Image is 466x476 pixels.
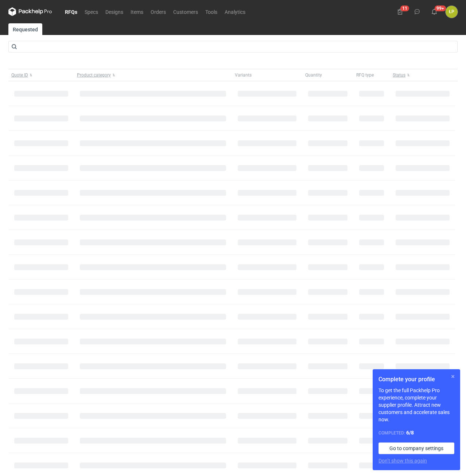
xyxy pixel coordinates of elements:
[74,69,232,81] button: Product category
[61,7,81,16] a: RFQs
[394,6,406,17] button: 11
[8,69,74,81] button: Quote ID
[221,7,249,16] a: Analytics
[378,387,454,423] p: To get the full Packhelp Pro experience, complete your supplier profile. Attract new customers an...
[81,7,102,16] a: Specs
[428,6,440,17] button: 99+
[378,375,454,384] h1: Complete your profile
[406,430,414,436] strong: 6 / 8
[378,442,454,454] a: Go to company settings
[147,7,170,16] a: Orders
[446,6,458,18] button: ŁP
[8,7,52,16] svg: Packhelp Pro
[235,72,252,78] span: Variants
[8,23,42,35] a: Requested
[202,7,221,16] a: Tools
[127,7,147,16] a: Items
[305,72,322,78] span: Quantity
[393,72,405,78] span: Status
[11,72,28,78] span: Quote ID
[77,72,111,78] span: Product category
[102,7,127,16] a: Designs
[390,69,455,81] button: Status
[356,72,374,78] span: RFQ type
[378,429,454,437] div: Completed:
[378,457,427,464] button: Don’t show this again
[446,6,458,18] div: Łukasz Postawa
[170,7,202,16] a: Customers
[448,372,457,381] button: Skip for now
